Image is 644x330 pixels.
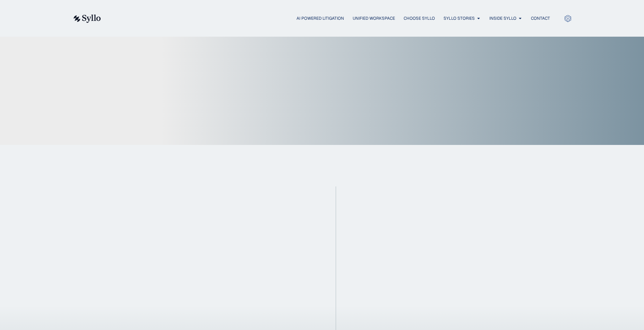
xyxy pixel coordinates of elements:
[531,15,550,21] a: Contact
[115,15,550,22] nav: Menu
[404,15,435,21] a: Choose Syllo
[115,15,550,22] div: Menu Toggle
[489,15,516,21] a: Inside Syllo
[297,15,344,21] a: AI Powered Litigation
[353,15,395,21] a: Unified Workspace
[444,15,475,21] a: Syllo Stories
[72,15,101,23] img: syllo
